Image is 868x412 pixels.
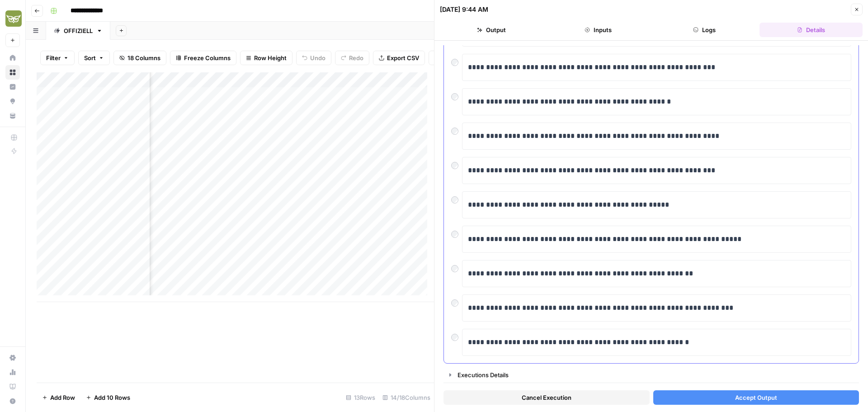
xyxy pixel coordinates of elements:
span: Add 10 Rows [94,393,130,402]
a: Browse [5,65,20,80]
span: Add Row [50,393,75,402]
span: Redo [349,53,363,62]
button: Workspace: Evergreen Media [5,7,20,30]
a: Learning Hub [5,379,20,394]
button: Inputs [547,23,650,37]
span: Undo [310,53,325,62]
span: Export CSV [387,53,419,62]
img: Evergreen Media Logo [5,10,22,27]
button: Undo [296,51,331,65]
button: 18 Columns [113,51,166,65]
span: Row Height [254,53,287,62]
button: Freeze Columns [170,51,236,65]
button: Cancel Execution [443,390,650,405]
button: Help + Support [5,394,20,408]
a: Your Data [5,109,20,123]
span: Freeze Columns [184,53,231,62]
button: Logs [653,23,756,37]
div: 13 Rows [342,390,379,405]
div: OFFIZIELL [64,26,93,35]
span: Accept Output [735,393,777,402]
button: Details [759,23,863,37]
a: Usage [5,365,20,379]
div: 14/18 Columns [379,390,434,405]
button: Export CSV [373,51,425,65]
button: Output [440,23,543,37]
span: 18 Columns [127,53,160,62]
a: OFFIZIELL [46,22,110,40]
button: Add 10 Rows [80,390,136,405]
button: Add Row [37,390,80,405]
button: Accept Output [653,390,859,405]
span: Sort [84,53,96,62]
span: Cancel Execution [522,393,571,402]
span: Filter [46,53,61,62]
div: [DATE] 9:44 AM [440,5,488,14]
a: Home [5,51,20,65]
button: Filter [40,51,75,65]
div: Executions Details [458,370,853,379]
button: Row Height [240,51,292,65]
a: Opportunities [5,94,20,109]
a: Insights [5,80,20,94]
button: Sort [78,51,110,65]
a: Settings [5,350,20,365]
button: Executions Details [444,368,859,382]
button: Redo [335,51,369,65]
